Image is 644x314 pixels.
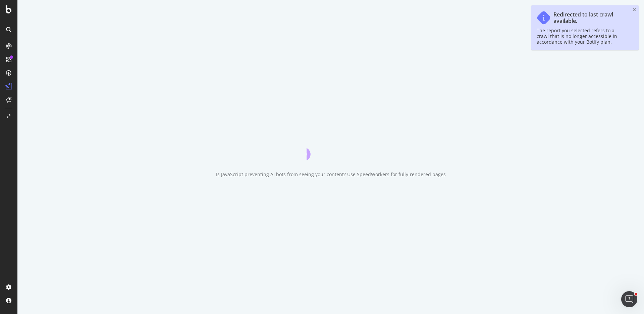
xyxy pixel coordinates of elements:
div: Redirected to last crawl available. [553,11,627,24]
iframe: Intercom live chat [621,291,637,307]
div: The report you selected refers to a crawl that is no longer accessible in accordance with your Bo... [537,28,627,45]
div: animation [307,136,355,160]
div: close toast [633,8,636,12]
div: Is JavaScript preventing AI bots from seeing your content? Use SpeedWorkers for fully-rendered pages [216,171,446,178]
